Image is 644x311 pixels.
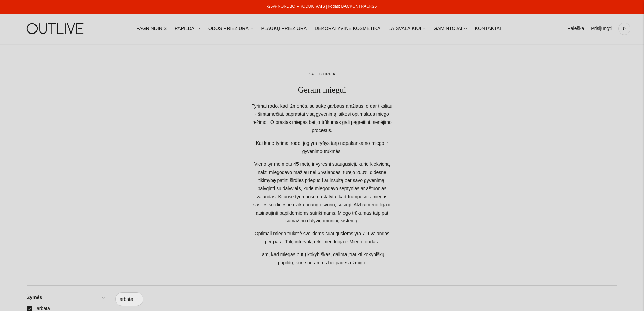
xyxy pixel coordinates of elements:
[388,21,425,36] a: LAISVALAIKIUI
[14,17,98,40] img: OUTLIVE
[433,21,467,36] a: GAMINTOJAI
[267,4,377,9] a: -25% NORDBO PRODUKTAMS | kodas: BACKONTRACK25
[175,21,200,36] a: PAPILDAI
[618,21,630,36] a: 0
[23,292,109,303] a: Žymės
[591,21,612,36] a: Prisijungti
[261,21,307,36] a: PLAUKŲ PRIEŽIŪRA
[136,21,167,36] a: PAGRINDINIS
[315,21,380,36] a: DEKORATYVINĖ KOSMETIKA
[567,21,584,36] a: Paieška
[208,21,253,36] a: ODOS PRIEŽIŪRA
[115,292,143,306] a: arbata
[620,24,629,34] span: 0
[475,21,501,36] a: KONTAKTAI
